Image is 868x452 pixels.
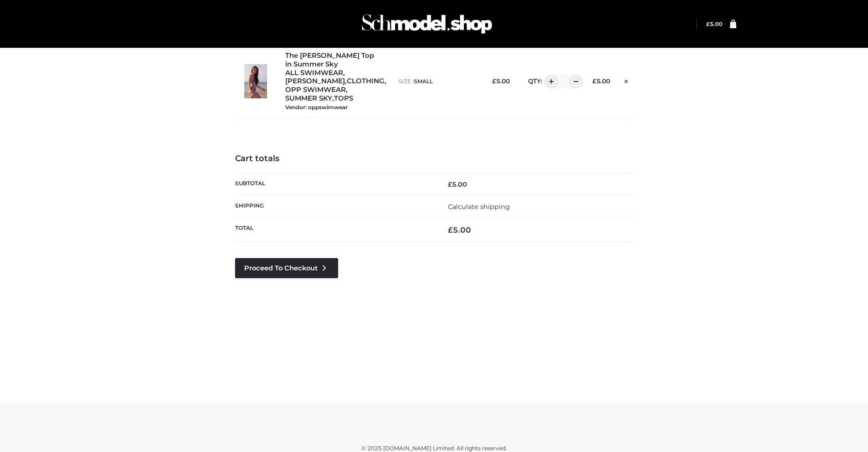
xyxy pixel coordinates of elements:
bdi: 5.00 [592,77,610,85]
bdi: 5.00 [448,225,471,234]
div: QTY: [519,74,577,89]
img: Schmodel Admin 964 [359,6,495,42]
a: The [PERSON_NAME] Top in Summer Sky [285,51,379,69]
th: Shipping [235,196,434,218]
span: SMALL [414,78,433,85]
a: Calculate shipping [448,203,510,211]
th: Total [235,218,434,242]
bdi: 5.00 [492,77,510,85]
p: size : [399,77,477,86]
h4: Cart totals [235,154,633,164]
a: £5.00 [706,20,722,27]
span: £ [706,20,710,27]
div: , , , , , [285,51,390,111]
span: £ [448,180,452,188]
a: Proceed to Checkout [235,258,338,278]
a: Remove this item [619,74,633,86]
bdi: 5.00 [448,180,467,188]
a: SUMMER SKY [285,94,332,103]
a: ALL SWIMWEAR [285,69,343,77]
th: Subtotal [235,173,434,195]
a: [PERSON_NAME] [285,77,345,86]
a: OPP SWIMWEAR [285,86,346,94]
span: £ [492,77,496,85]
a: TOPS [334,94,353,103]
a: CLOTHING [347,77,385,86]
span: £ [592,77,596,85]
small: Vendor: oppswimwear [285,104,348,111]
bdi: 5.00 [706,20,722,27]
span: £ [448,225,453,234]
